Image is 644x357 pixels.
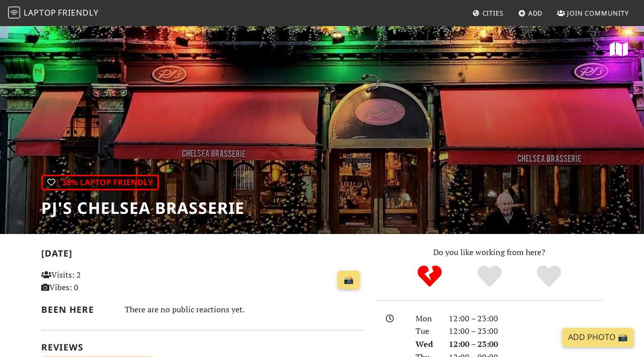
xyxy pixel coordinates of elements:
[468,4,508,22] a: Cities
[562,328,634,347] a: Add Photo 📸
[514,4,547,22] a: Add
[410,338,443,351] div: Wed
[399,264,459,289] div: No
[553,4,633,22] a: Join Community
[41,198,245,217] h1: PJ's Chelsea Brasserie
[443,338,609,351] div: 12:00 – 23:00
[482,9,504,18] span: Cities
[41,342,364,352] h2: Reviews
[443,312,609,325] div: 12:00 – 23:00
[24,7,56,18] span: Laptop
[125,302,364,317] div: There are no public reactions yet.
[410,312,443,325] div: Mon
[8,5,99,22] a: LaptopFriendly LaptopFriendly
[41,304,113,315] h2: Been here
[443,325,609,338] div: 12:00 – 23:00
[41,269,141,294] p: Visits: 2 Vibes: 0
[8,7,20,19] img: LaptopFriendly
[567,9,629,18] span: Join Community
[58,7,98,18] span: Friendly
[528,9,543,18] span: Add
[376,246,603,259] p: Do you like working from here?
[41,248,364,263] h2: [DATE]
[410,325,443,338] div: Tue
[338,271,360,290] a: 📸
[519,264,579,289] div: Definitely!
[459,264,519,289] div: Yes
[41,175,159,191] div: | 38% Laptop Friendly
